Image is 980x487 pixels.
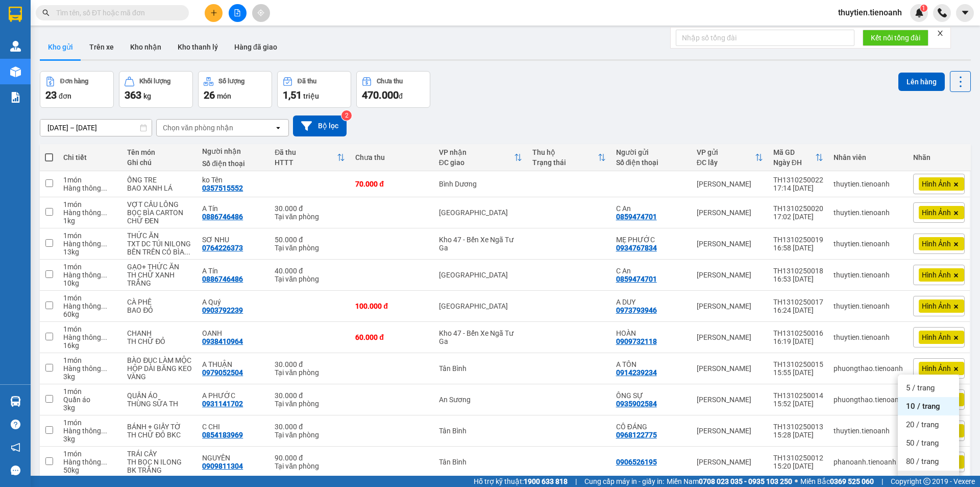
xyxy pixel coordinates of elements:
div: ĐC lấy [697,158,755,167]
div: 15:55 [DATE] [773,368,823,377]
div: 16:58 [DATE] [773,244,823,252]
span: ... [101,364,107,373]
div: Tại văn phòng [275,431,345,439]
div: Khối lượng [139,78,170,85]
div: ĐC giao [439,158,514,167]
div: Ngày ĐH [773,158,815,167]
div: VỢT CẦU LÔNG [127,200,192,208]
span: Cung cấp máy in - giấy in: [584,476,664,487]
div: TH1310250022 [773,176,823,184]
div: 1 món [63,325,117,333]
span: ... [101,302,107,310]
button: Kết nối tổng đài [863,30,928,46]
div: thuytien.tienoanh [834,302,903,310]
div: Đã thu [275,148,337,156]
span: Hình Ảnh [922,270,951,280]
div: Tại văn phòng [275,275,345,283]
sup: 2 [341,110,352,121]
div: 17:02 [DATE] [773,213,823,221]
span: ... [101,240,107,248]
div: [PERSON_NAME] [697,240,763,248]
span: ... [184,248,190,256]
div: Chi tiết [63,153,117,161]
div: Nhân viên [834,153,903,161]
div: 0935902584 [616,400,657,408]
div: Tân Bình [439,427,522,435]
div: 1 món [63,387,117,396]
th: Toggle SortBy [269,144,350,171]
span: ... [101,184,107,192]
span: | [881,476,883,487]
span: 470.000 [362,89,399,101]
span: 1 [922,5,925,12]
span: Hỗ trợ kỹ thuật: [474,476,568,487]
span: 80 / trang [906,456,939,467]
div: thuytien.tienoanh [834,333,903,341]
span: 26 [204,89,215,101]
th: Toggle SortBy [434,144,527,171]
div: Tại văn phòng [275,213,345,221]
div: Kho 47 - Bến Xe Ngã Tư Ga [439,236,522,252]
strong: 0708 023 035 - 0935 103 250 [699,477,792,485]
div: Số điện thoại [202,159,264,168]
div: Hàng thông thường [63,208,117,217]
div: 0931141702 [202,400,243,408]
div: THỨC ĂN [127,231,192,240]
div: 30.000 đ [275,360,345,368]
div: Chưa thu [355,153,429,161]
span: món [217,92,231,100]
div: 0909732118 [616,337,657,345]
span: search [42,9,50,16]
span: Hình Ảnh [922,333,951,342]
div: TH1310250018 [773,267,823,275]
div: 1 kg [63,217,117,225]
div: 90.000 đ [275,454,345,462]
span: Hình Ảnh [922,364,951,373]
div: phuongthao.tienoanh [834,396,903,404]
div: TH CHỮ ĐỎ BKC [127,431,192,439]
div: 1 món [63,450,117,458]
div: [GEOGRAPHIC_DATA] [439,208,522,217]
div: HỘP DÀI BĂNG KEO VÀNG [127,364,192,381]
div: [PERSON_NAME] [697,208,763,217]
button: aim [252,4,270,22]
div: 0854183969 [202,431,243,439]
span: 100 / trang [906,475,943,485]
div: Tại văn phòng [275,400,345,408]
img: phone-icon [938,8,947,17]
div: A DUY [616,298,687,306]
span: aim [257,9,264,16]
div: HOÀN [616,329,687,337]
div: Hàng thông thường [63,184,117,192]
div: ÔNG SỰ [616,391,687,400]
strong: 1900 633 818 [524,477,568,485]
div: 60 kg [63,310,117,318]
sup: 1 [920,5,927,12]
div: 3 kg [63,404,117,412]
div: thuytien.tienoanh [834,180,903,188]
img: warehouse-icon [10,66,21,77]
div: Tại văn phòng [275,244,345,252]
div: phanoanh.tienoanh [834,458,903,466]
div: 70.000 đ [355,180,429,188]
span: | [575,476,577,487]
div: A THUẬN [202,360,264,368]
button: plus [205,4,223,22]
div: 0764226373 [202,244,243,252]
div: thuytien.tienoanh [834,271,903,279]
span: file-add [234,9,241,16]
div: TH1310250017 [773,298,823,306]
div: 1 món [63,356,117,364]
div: QUẦN ÁO [127,391,192,400]
div: CHANH [127,329,192,337]
div: 16:24 [DATE] [773,306,823,314]
div: Trạng thái [532,158,598,167]
div: 0968122775 [616,431,657,439]
div: 16:19 [DATE] [773,337,823,345]
div: 0859474701 [616,275,657,283]
div: [GEOGRAPHIC_DATA] [439,302,522,310]
span: kg [143,92,151,100]
div: 3 kg [63,435,117,443]
div: Ghi chú [127,158,192,167]
button: Chưa thu470.000đ [356,71,430,108]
